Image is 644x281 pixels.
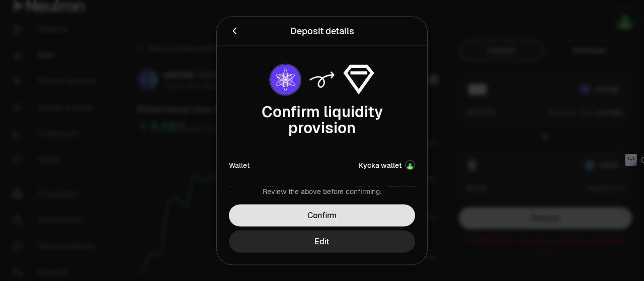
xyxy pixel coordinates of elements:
[359,160,415,170] button: Kycka walletAccount Image
[229,204,415,226] button: Confirm
[406,161,414,169] img: Account Image
[356,183,364,192] img: dATOM Logo
[359,160,402,170] div: Kycka wallet
[229,182,278,193] div: Provide dATOM
[229,104,415,136] div: Confirm liquidity provision
[229,186,415,196] div: Review the above before confirming.
[229,230,415,252] button: Edit
[270,64,300,95] img: dATOM Logo
[229,24,240,38] button: Back
[290,24,354,38] div: Deposit details
[229,160,250,170] div: Wallet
